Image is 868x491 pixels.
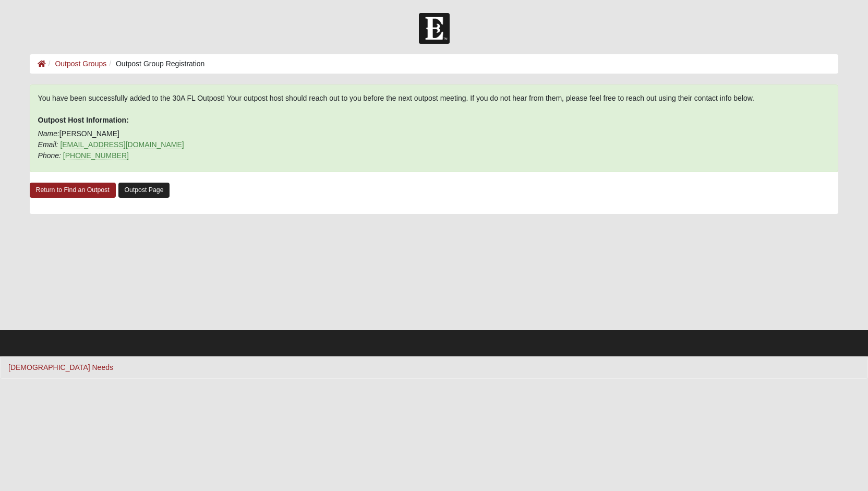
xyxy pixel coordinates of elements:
[60,140,184,149] a: [EMAIL_ADDRESS][DOMAIN_NAME]
[38,140,58,149] i: Email:
[30,85,839,172] div: You have been successfully added to the 30A FL Outpost! Your outpost host should reach out to you...
[63,151,129,160] a: [PHONE_NUMBER]
[38,128,830,161] p: [PERSON_NAME]
[118,183,170,198] a: Outpost Page
[55,59,106,68] a: Outpost Groups
[38,129,59,138] i: Name:
[38,151,61,160] i: Phone:
[38,116,129,124] b: Outpost Host Information:
[1,357,867,378] a: [DEMOGRAPHIC_DATA] Needs
[419,13,450,44] img: Church of Eleven22 Logo
[30,183,116,198] a: Return to Find an Outpost
[106,58,204,69] li: Outpost Group Registration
